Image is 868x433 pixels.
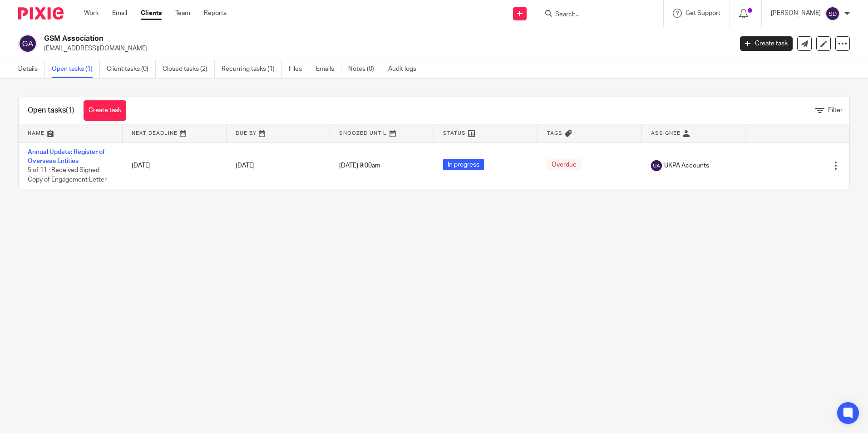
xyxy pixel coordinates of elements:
[141,9,162,18] a: Clients
[28,167,107,183] span: 5 of 11 · Received Signed Copy of Engagement Letter
[52,60,100,78] a: Open tasks (1)
[388,60,423,78] a: Audit logs
[651,160,662,171] img: svg%3E
[112,9,127,18] a: Email
[316,60,341,78] a: Emails
[175,9,190,18] a: Team
[443,159,484,170] span: In progress
[771,9,821,18] p: [PERSON_NAME]
[443,131,466,136] span: Status
[44,34,590,44] h2: GSM Association
[66,107,74,114] span: (1)
[107,60,156,78] a: Client tasks (0)
[828,107,843,113] span: Filter
[740,36,793,51] a: Create task
[222,60,282,78] a: Recurring tasks (1)
[547,159,581,170] span: Overdue
[123,143,227,189] td: [DATE]
[554,11,636,19] input: Search
[44,44,726,53] p: [EMAIL_ADDRESS][DOMAIN_NAME]
[84,9,99,18] a: Work
[339,162,380,169] span: [DATE] 9:00am
[84,100,126,121] a: Create task
[686,10,720,16] span: Get Support
[339,131,387,136] span: Snoozed Until
[163,60,215,78] a: Closed tasks (2)
[28,106,74,115] h1: Open tasks
[18,7,64,20] img: Pixie
[236,162,255,169] span: [DATE]
[664,161,709,170] span: UKPA Accounts
[348,60,381,78] a: Notes (0)
[289,60,309,78] a: Files
[825,6,840,21] img: svg%3E
[28,149,105,164] a: Annual Update: Register of Overseas Entities
[18,34,37,53] img: svg%3E
[547,131,562,136] span: Tags
[18,60,45,78] a: Details
[204,9,227,18] a: Reports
